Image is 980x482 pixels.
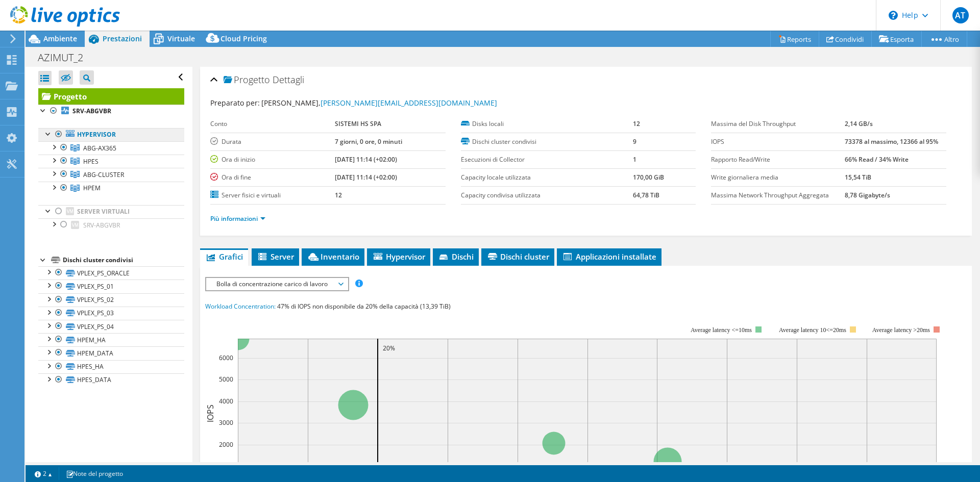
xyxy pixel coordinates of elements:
[103,34,142,43] span: Prestazioni
[845,191,890,199] b: 8,78 Gigabyte/s
[210,119,334,129] label: Conto
[38,346,184,360] a: HPEM_DATA
[321,98,497,108] a: [PERSON_NAME][EMAIL_ADDRESS][DOMAIN_NAME]
[779,326,846,334] tspan: Average latency 10<=20ms
[633,137,636,146] b: 9
[261,98,497,108] span: [PERSON_NAME],
[210,172,334,183] label: Ora di fine
[633,191,659,199] b: 64,78 TiB
[486,251,549,262] span: Dischi cluster
[691,326,752,334] tspan: Average latency <=10ms
[307,251,359,262] span: Inventario
[219,440,233,449] text: 2000
[205,404,216,422] text: IOPS
[33,52,99,63] h1: AZIMUT_2
[845,155,909,164] b: 66% Read / 34% Write
[38,205,184,218] a: Server virtuali
[83,144,116,153] span: ABG-AX365
[845,137,938,146] b: 73378 al massimo, 12366 al 95%
[38,141,184,155] a: ABG-AX365
[219,397,233,405] text: 4000
[562,251,656,262] span: Applicazioni installate
[38,88,184,105] a: Progetto
[770,31,819,47] a: Reports
[952,7,969,23] span: AT
[38,320,184,333] a: VPLEX_PS_04
[277,302,451,311] span: 47% di IOPS non disponibile da 20% della capacità (13,39 TiB)
[257,251,294,262] span: Server
[633,155,636,164] b: 1
[38,155,184,168] a: HPES
[335,173,397,182] b: [DATE] 11:14 (+02:00)
[38,182,184,195] a: HPEM
[83,221,120,230] span: SRV-ABGVBR
[711,119,845,129] label: Massima del Disk Throughput
[372,251,425,262] span: Hypervisor
[219,462,233,470] text: 1000
[38,333,184,346] a: HPEM_HA
[335,137,402,146] b: 7 giorni, 0 ore, 0 minuti
[383,344,395,352] text: 20%
[210,155,334,165] label: Ora di inizio
[220,34,267,43] span: Cloud Pricing
[38,373,184,387] a: HPES_DATA
[28,467,59,480] a: 2
[205,302,276,311] span: Workload Concentration:
[210,190,334,200] label: Server fisici e virtuali
[461,190,633,200] label: Capacity condivisa utilizzata
[921,31,967,47] a: Altro
[38,280,184,293] a: VPLEX_PS_01
[210,214,265,223] a: Più informazioni
[845,173,871,182] b: 15,54 TiB
[335,191,342,199] b: 12
[273,73,304,86] span: Dettagli
[633,173,664,182] b: 170,00 GiB
[38,266,184,280] a: VPLEX_PS_ORACLE
[845,119,873,128] b: 2,14 GB/s
[210,98,260,108] label: Preparato per:
[711,155,845,165] label: Rapporto Read/Write
[43,34,77,43] span: Ambiente
[38,218,184,232] a: SRV-ABGVBR
[72,107,111,115] b: SRV-ABGVBR
[461,172,633,183] label: Capacity locale utilizzata
[219,375,233,384] text: 5000
[210,137,334,147] label: Durata
[461,137,633,147] label: Dischi cluster condivisi
[438,251,474,262] span: Dischi
[711,190,845,200] label: Massima Network Throughput Aggregata
[872,326,930,334] text: Average latency >20ms
[224,75,270,85] span: Progetto
[83,157,99,166] span: HPES
[38,293,184,307] a: VPLEX_PS_02
[63,254,184,266] div: Dischi cluster condivisi
[38,105,184,118] a: SRV-ABGVBR
[335,155,397,164] b: [DATE] 11:14 (+02:00)
[38,128,184,141] a: Hypervisor
[167,34,195,43] span: Virtuale
[83,184,101,192] span: HPEM
[335,119,381,128] b: SISTEMI HS SPA
[211,278,342,290] span: Bolla di concentrazione carico di lavoro
[38,307,184,320] a: VPLEX_PS_03
[889,11,898,20] svg: \n
[461,155,633,165] label: Esecuzioni di Collector
[461,119,633,129] label: Disks locali
[38,360,184,373] a: HPES_HA
[59,467,130,480] a: Note del progetto
[819,31,872,47] a: Condividi
[38,168,184,181] a: ABG-CLUSTER
[711,137,845,147] label: IOPS
[83,170,124,179] span: ABG-CLUSTER
[219,353,233,362] text: 6000
[633,119,640,128] b: 12
[871,31,922,47] a: Esporta
[711,172,845,183] label: Write giornaliera media
[219,418,233,427] text: 3000
[205,251,243,262] span: Grafici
